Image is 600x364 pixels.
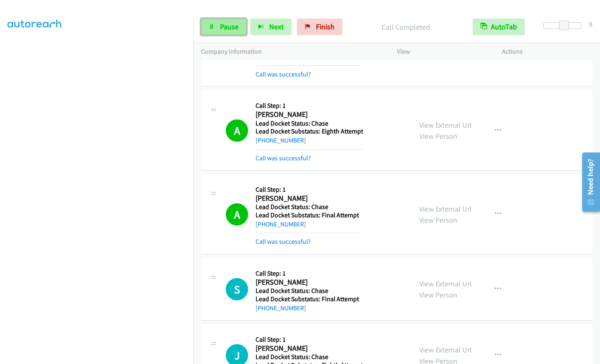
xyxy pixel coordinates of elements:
[256,344,361,353] h2: [PERSON_NAME]
[397,47,488,57] p: View
[226,203,248,226] h1: A
[256,119,363,128] h5: Lead Docket Status: Chase
[419,215,457,225] a: View Person
[269,22,284,31] span: Next
[256,211,361,219] h5: Lead Docket Substatus: Final Attempt
[419,120,472,130] a: View External Url
[473,19,525,35] button: AutoTab
[419,290,457,300] a: View Person
[256,269,361,278] h5: Call Step: 1
[256,278,361,287] h2: [PERSON_NAME]
[576,149,600,215] iframe: Resource Center
[226,278,248,300] div: The call is yet to be attempted
[316,22,335,31] span: Finish
[256,287,361,295] h5: Lead Docket Status: Chase
[256,353,363,361] h5: Lead Docket Status: Chase
[419,131,457,141] a: View Person
[256,154,311,162] a: Call was successful?
[201,47,382,57] p: Company Information
[256,295,361,303] h5: Lead Docket Substatus: Final Attempt
[419,279,472,288] a: View External Url
[256,70,311,78] a: Call was successful?
[256,220,306,228] a: [PHONE_NUMBER]
[250,19,292,35] button: Next
[256,136,306,144] a: [PHONE_NUMBER]
[220,22,239,31] span: Pause
[256,102,363,110] h5: Call Step: 1
[256,335,363,344] h5: Call Step: 1
[256,304,306,312] a: [PHONE_NUMBER]
[256,194,361,203] h2: [PERSON_NAME]
[419,345,472,354] a: View External Url
[256,127,363,136] h5: Lead Docket Substatus: Eighth Attempt
[201,19,246,35] a: Pause
[256,110,361,119] h2: [PERSON_NAME]
[226,119,248,142] h1: A
[256,238,311,245] a: Call was successful?
[256,186,361,194] h5: Call Step: 1
[256,203,361,211] h5: Lead Docket Status: Chase
[297,19,342,35] a: Finish
[226,278,248,300] h1: S
[354,21,458,33] p: Call Completed
[502,47,593,57] p: Actions
[419,204,472,214] a: View External Url
[589,19,593,30] div: 8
